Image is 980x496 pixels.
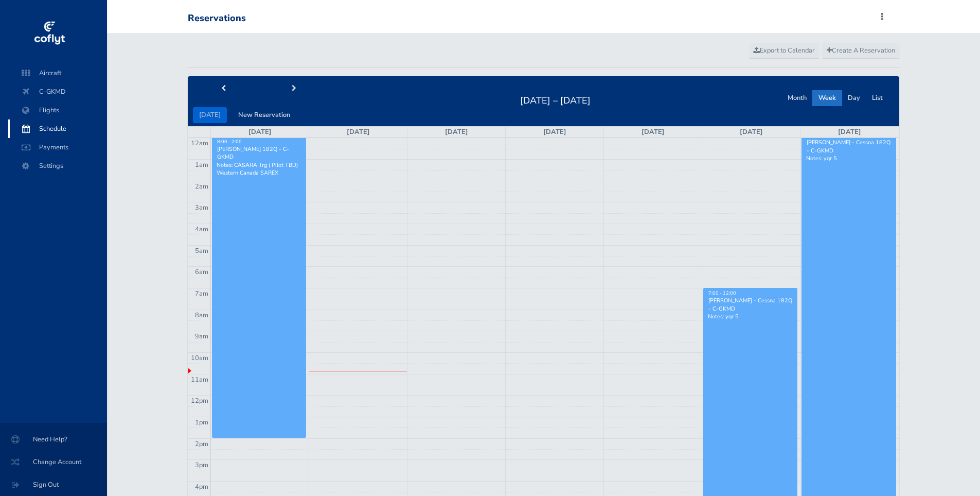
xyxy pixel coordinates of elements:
[754,46,815,55] span: Export to Calendar
[12,475,95,494] span: Sign Out
[19,119,97,138] span: Schedule
[259,81,330,97] button: next
[514,92,597,107] h2: [DATE] – [DATE]
[842,90,866,106] button: Day
[749,43,819,59] a: Export to Calendar
[19,157,97,175] span: Settings
[188,13,246,24] div: Reservations
[232,107,296,123] button: New Reservation
[188,81,259,97] button: prev
[195,203,208,212] span: 3am
[248,127,272,136] a: [DATE]
[195,418,208,427] span: 1pm
[445,127,468,136] a: [DATE]
[822,43,900,59] a: Create A Reservation
[12,453,95,471] span: Change Account
[827,46,895,55] span: Create A Reservation
[195,160,208,169] span: 1am
[195,311,208,320] span: 8am
[347,127,370,136] a: [DATE]
[193,107,227,123] button: [DATE]
[543,127,566,136] a: [DATE]
[19,64,97,82] span: Aircraft
[217,139,242,145] span: 8:00 - 2:00
[32,18,66,49] img: coflyt logo
[806,139,892,154] div: [PERSON_NAME] - Cessna 182Q - C-GKMD
[195,460,208,470] span: 3pm
[195,267,208,277] span: 6am
[781,90,813,106] button: Month
[812,90,842,106] button: Week
[708,290,736,296] span: 7:00 - 12:00
[806,155,892,162] p: Notes: yqr 5
[217,145,301,161] div: [PERSON_NAME] 182Q - C-GKMD
[191,353,208,363] span: 10am
[191,396,208,405] span: 12pm
[708,297,793,312] div: [PERSON_NAME] - Cessna 182Q - C-GKMD
[838,127,861,136] a: [DATE]
[195,482,208,491] span: 4pm
[19,101,97,119] span: Flights
[195,225,208,234] span: 4am
[19,82,97,101] span: C-GKMD
[191,139,208,148] span: 12am
[740,127,763,136] a: [DATE]
[195,182,208,191] span: 2am
[195,246,208,255] span: 5am
[195,439,208,449] span: 2pm
[866,90,889,106] button: List
[12,430,95,449] span: Need Help?
[217,161,301,177] p: Notes: CASARA Trg ( Pilot TBD) Western Canada SAREX
[642,127,665,136] a: [DATE]
[195,332,208,341] span: 9am
[191,375,208,384] span: 11am
[708,313,793,320] p: Notes: yqr 5
[19,138,97,157] span: Payments
[195,289,208,298] span: 7am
